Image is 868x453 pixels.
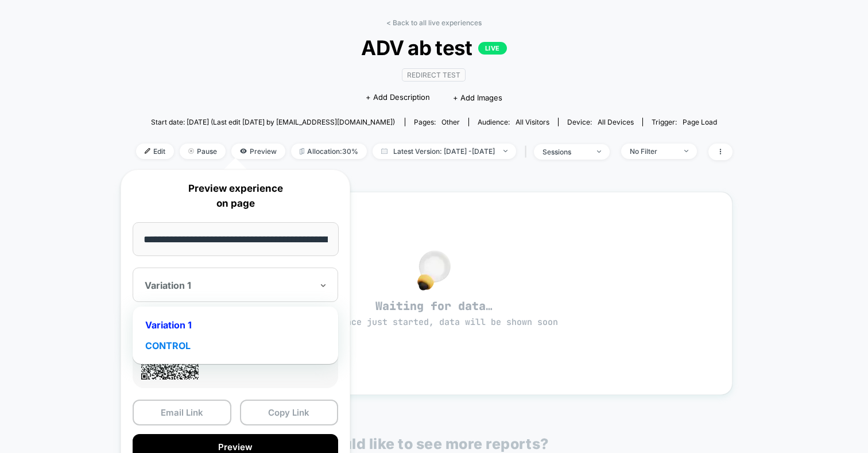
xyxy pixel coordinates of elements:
[381,148,387,154] img: calendar
[414,118,460,126] div: Pages:
[300,148,304,154] img: rebalance
[180,144,226,159] span: Pause
[373,144,516,159] span: Latest Version: [DATE] - [DATE]
[503,150,507,152] img: end
[165,36,702,60] span: ADV ab test
[683,118,717,126] span: Page Load
[310,316,558,328] span: experience just started, data will be shown soon
[542,148,588,156] div: sessions
[136,144,174,159] span: Edit
[597,150,601,153] img: end
[684,150,688,152] img: end
[133,181,338,211] p: Preview experience on page
[652,118,717,126] div: Trigger:
[478,42,507,55] p: LIVE
[133,400,231,425] button: Email Link
[441,118,460,126] span: other
[598,118,634,126] span: all devices
[453,93,502,102] span: + Add Images
[417,250,451,291] img: no_data
[558,118,642,126] span: Device:
[188,148,194,154] img: end
[386,18,482,27] a: < Back to all live experiences
[319,435,549,452] p: Would like to see more reports?
[151,118,395,126] span: Start date: [DATE] (Last edit [DATE] by [EMAIL_ADDRESS][DOMAIN_NAME])
[240,400,339,425] button: Copy Link
[138,335,332,356] div: CONTROL
[157,299,712,328] span: Waiting for data…
[516,118,549,126] span: All Visitors
[138,315,332,335] div: Variation 1
[366,92,430,103] span: + Add Description
[630,147,676,156] div: No Filter
[402,68,466,82] span: Redirect Test
[522,144,534,160] span: |
[478,118,549,126] div: Audience:
[145,148,150,154] img: edit
[291,144,367,159] span: Allocation: 30%
[231,144,285,159] span: Preview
